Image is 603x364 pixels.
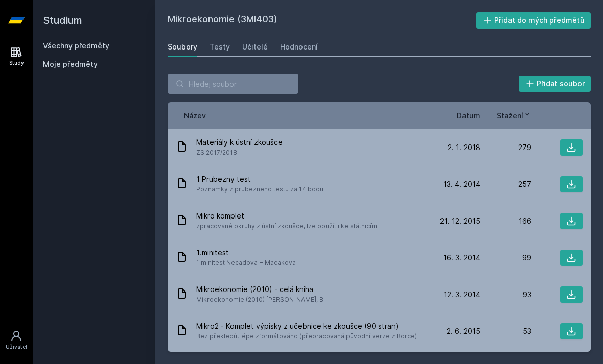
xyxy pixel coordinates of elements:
div: 166 [480,216,531,226]
span: Materiály k ústní zkoušce [196,137,283,148]
button: Datum [457,110,480,121]
div: 99 [480,253,531,263]
span: zpracované okruhy z ústní zkoušce, lze použít i ke státnicím [196,221,377,231]
span: Stažení [497,110,523,121]
div: 257 [480,179,531,189]
span: Mikroekonomie (2010) - celá kniha [196,284,325,295]
span: 21. 12. 2015 [440,216,480,226]
span: Moje předměty [43,59,98,69]
a: Soubory [168,37,197,57]
div: Učitelé [242,42,268,52]
span: 13. 4. 2014 [443,179,480,189]
span: 12. 3. 2014 [444,289,480,300]
a: Study [2,41,31,72]
a: Uživatel [2,325,31,356]
div: 279 [480,142,531,153]
input: Hledej soubor [168,74,298,94]
span: 1 Prubezny test [196,174,323,184]
span: Poznamky z prubezneho testu za 14 bodu [196,184,323,195]
span: Bez překlepů, lépe zformátováno (přepracovaná původní verze z Borce) [196,331,417,342]
a: Všechny předměty [43,41,109,50]
div: Soubory [168,42,197,52]
a: Hodnocení [280,37,318,57]
span: 2. 6. 2015 [447,326,480,336]
span: ZS 2017/2018 [196,148,283,158]
span: 2. 1. 2018 [448,142,480,153]
a: Učitelé [242,37,268,57]
div: Study [9,59,24,67]
div: Uživatel [6,343,27,351]
span: Mikro komplet [196,211,377,221]
span: Mikro2 - Komplet výpisky z učebnice ke zkoušce (90 stran) [196,321,417,331]
span: 16. 3. 2014 [443,253,480,263]
a: Testy [210,37,230,57]
div: 53 [480,326,531,336]
div: Hodnocení [280,42,318,52]
button: Přidat soubor [519,76,591,92]
span: 1.minitest Necadova + Macakova [196,258,296,268]
div: 93 [480,289,531,300]
button: Název [184,110,206,121]
div: Testy [210,42,230,52]
span: 1.minitest [196,248,296,258]
button: Přidat do mých předmětů [476,12,591,29]
button: Stažení [497,110,531,121]
span: Mikroekonomie (2010) [PERSON_NAME], B. [196,295,325,305]
h2: Mikroekonomie (3MI403) [168,12,476,29]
